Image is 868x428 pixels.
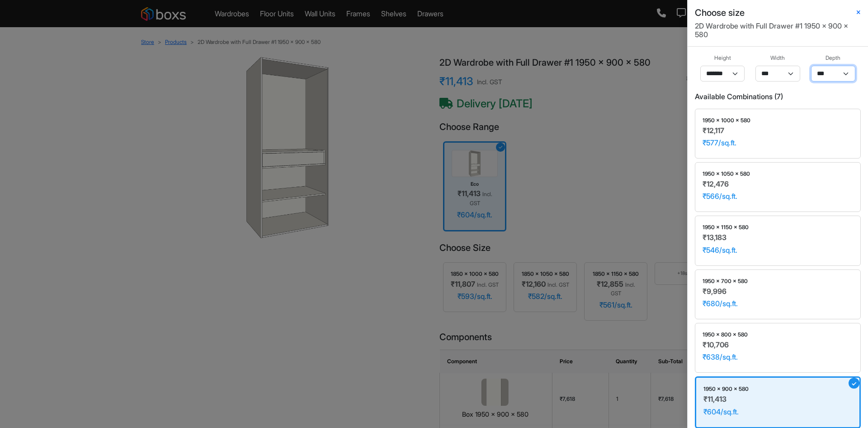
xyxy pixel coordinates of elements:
[703,126,853,135] div: ₹12,117
[695,22,861,39] h6: 2D Wardrobe with Full Drawer #1 1950 x 900 x 580
[826,54,840,62] span: Depth
[703,246,853,255] div: ₹546/sq.ft.
[703,353,853,361] div: ₹638/sq.ft.
[703,287,853,296] div: ₹9,996
[703,341,853,349] div: ₹10,706
[714,54,731,62] span: Height
[703,192,853,201] div: ₹566/sq.ft.
[695,92,861,101] h6: Available Combinations ( 7 )
[703,385,852,393] div: 1950 x 900 x 580
[703,331,853,339] div: 1950 x 800 x 580
[849,378,859,389] div: ✓
[703,223,853,231] div: 1950 x 1150 x 580
[703,170,853,178] div: 1950 x 1050 x 580
[703,299,853,308] div: ₹680/sq.ft.
[703,408,852,416] div: ₹604/sq.ft.
[703,116,853,125] div: 1950 x 1000 x 580
[703,395,852,404] div: ₹11,413
[703,277,853,285] div: 1950 x 700 x 580
[695,7,745,18] h5: Choose size
[703,139,853,147] div: ₹577/sq.ft.
[703,233,853,242] div: ₹13,183
[770,54,785,62] span: Width
[703,180,853,188] div: ₹12,476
